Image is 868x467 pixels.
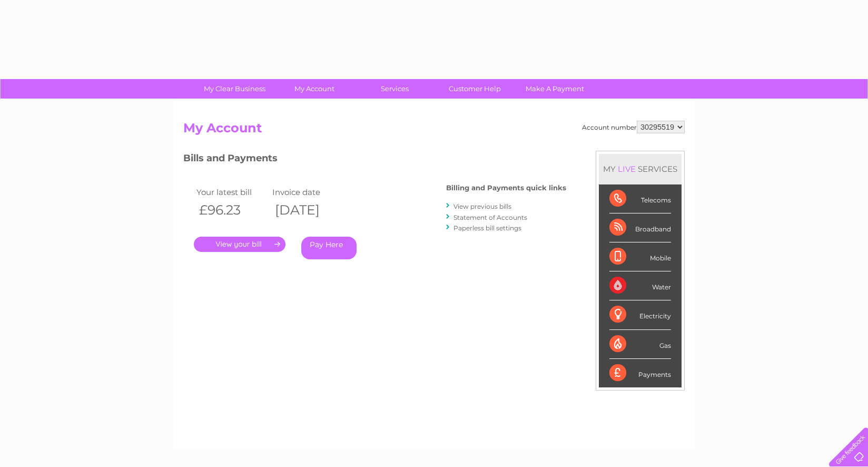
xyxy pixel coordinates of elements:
[191,79,278,99] a: My Clear Business
[609,271,671,300] div: Water
[453,224,521,232] a: Paperless bill settings
[351,79,438,99] a: Services
[271,79,358,99] a: My Account
[609,300,671,329] div: Electricity
[446,184,566,192] h4: Billing and Payments quick links
[582,121,685,133] div: Account number
[609,359,671,387] div: Payments
[511,79,598,99] a: Make A Payment
[194,185,270,199] td: Your latest bill
[616,164,638,174] div: LIVE
[609,184,671,213] div: Telecoms
[194,199,270,221] th: £96.23
[194,237,285,252] a: .
[270,199,346,221] th: [DATE]
[183,121,685,141] h2: My Account
[609,330,671,359] div: Gas
[431,79,518,99] a: Customer Help
[599,154,682,184] div: MY SERVICES
[609,213,671,242] div: Broadband
[183,151,566,169] h3: Bills and Payments
[270,185,346,199] td: Invoice date
[453,202,511,210] a: View previous bills
[301,237,357,259] a: Pay Here
[453,213,527,221] a: Statement of Accounts
[609,242,671,271] div: Mobile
